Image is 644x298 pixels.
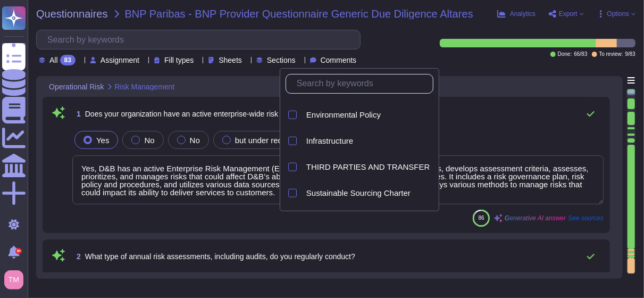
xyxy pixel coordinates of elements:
[4,270,23,289] img: user
[599,52,623,57] span: To review:
[72,110,81,118] span: 1
[144,136,154,145] span: No
[101,56,139,64] span: Assignment
[607,11,629,17] span: Options
[235,136,352,145] span: but under redaction / deployment
[60,55,76,65] div: 83
[72,253,81,260] span: 2
[125,9,473,19] span: BNP Paribas - BNP Provider Questionnaire Generic Due Diligence Altares
[306,162,429,172] div: THIRD PARTIES AND TRANSFER OF DATA
[321,56,357,64] span: Comments
[302,155,433,179] div: THIRD PARTIES AND TRANSFER OF DATA
[306,136,353,146] span: Infrastructure
[42,30,360,49] input: Search by keywords
[302,103,433,127] div: Environmental Policy
[49,83,104,90] span: Operational Risk
[72,155,604,204] textarea: Yes, D&B has an active Enterprise Risk Management (ERM) program in place. This program identifies...
[505,215,566,221] span: Generative AI answer
[559,11,578,17] span: Export
[85,110,437,118] span: Does your organization have an active enterprise-wide risk management framework and program in pl...
[497,10,536,18] button: Analytics
[85,252,355,261] span: What type of annual risk assessments, including audits, do you regularly conduct?
[510,11,536,17] span: Analytics
[302,129,433,153] div: Infrastructure
[2,268,31,292] button: user
[164,56,194,64] span: Fill types
[568,215,604,221] span: See sources
[306,110,429,120] div: Environmental Policy
[291,74,433,93] input: Search by keywords
[36,9,108,19] span: Questionnaires
[15,248,22,254] div: 9+
[306,162,465,172] span: THIRD PARTIES AND TRANSFER OF DATA
[49,56,58,64] span: All
[558,52,572,57] span: Done:
[219,56,242,64] span: Sheets
[306,188,429,198] div: Sustainable Sourcing Charter
[306,188,411,198] span: Sustainable Sourcing Charter
[190,136,200,145] span: No
[574,52,587,57] span: 66 / 83
[302,181,433,205] div: Sustainable Sourcing Charter
[625,52,635,57] span: 9 / 83
[306,136,429,146] div: Infrastructure
[96,136,109,145] span: Yes
[115,83,175,90] span: Risk Management
[267,56,296,64] span: Sections
[306,110,381,120] span: Environmental Policy
[479,215,484,221] span: 86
